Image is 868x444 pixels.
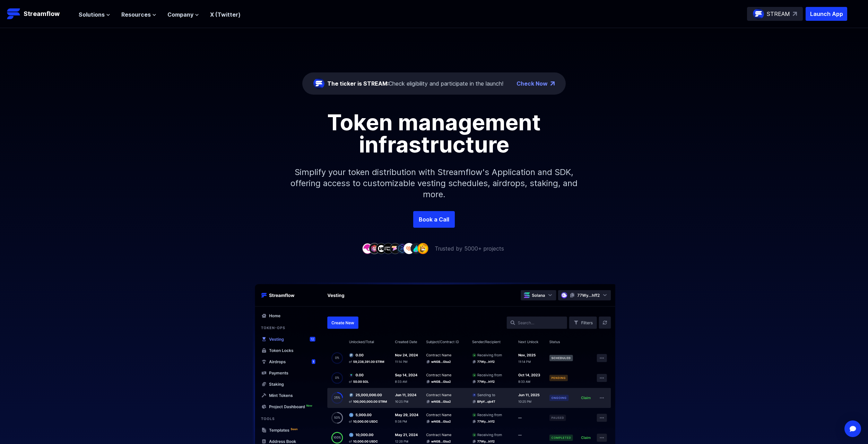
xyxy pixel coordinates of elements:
[121,10,156,19] button: Resources
[397,243,408,254] img: company-6
[167,10,199,19] button: Company
[362,243,373,254] img: company-1
[767,10,790,18] p: STREAM
[383,243,394,254] img: company-4
[376,243,387,254] img: company-3
[7,7,21,21] img: Streamflow Logo
[210,11,241,18] a: X (Twitter)
[417,243,428,254] img: company-9
[747,7,803,21] a: STREAM
[79,10,105,19] span: Solutions
[278,111,590,156] h1: Token management infrastructure
[285,156,583,211] p: Simplify your token distribution with Streamflow's Application and SDK, offering access to custom...
[550,81,555,86] img: top-right-arrow.png
[79,10,110,19] button: Solutions
[806,7,847,21] button: Launch App
[24,9,60,19] p: Streamflow
[369,243,380,254] img: company-2
[517,79,548,88] a: Check Now
[793,12,797,16] img: top-right-arrow.svg
[167,10,193,19] span: Company
[753,8,764,19] img: streamflow-logo-circle.png
[844,420,861,437] div: Open Intercom Messenger
[413,211,455,228] a: Book a Call
[327,79,503,88] div: Check eligibility and participate in the launch!
[7,7,72,21] a: Streamflow
[121,10,151,19] span: Resources
[410,243,422,254] img: company-8
[435,244,504,253] p: Trusted by 5000+ projects
[403,243,415,254] img: company-7
[327,80,389,87] span: The ticker is STREAM:
[313,78,324,89] img: streamflow-logo-circle.png
[390,243,401,254] img: company-5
